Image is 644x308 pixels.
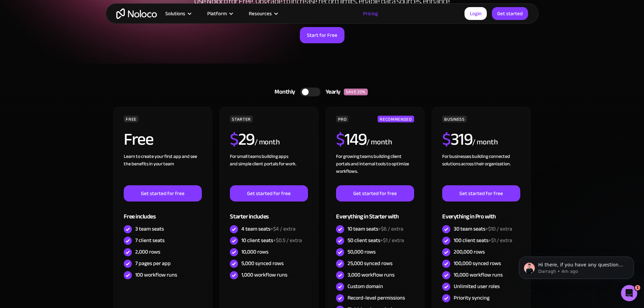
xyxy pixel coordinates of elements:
div: Record-level permissions [348,294,405,302]
a: Get started for free [442,185,520,202]
span: +$10 / extra [485,224,512,234]
div: / month [472,137,498,148]
div: For growing teams building client portals and internal tools to optimize workflows. [336,153,414,185]
div: Unlimited user roles [454,283,500,290]
span: $ [230,123,238,155]
div: Solutions [157,9,199,18]
div: 25,000 synced rows [348,260,392,267]
div: FREE [124,116,139,122]
a: Pricing [355,9,386,18]
div: 30 team seats [454,225,512,233]
div: 100 client seats [454,237,512,244]
a: home [116,8,157,19]
h2: Free [124,131,153,148]
span: +$1 / extra [488,235,512,245]
span: +$4 / extra [270,224,295,234]
div: Resources [249,9,272,18]
div: Priority syncing [454,294,490,302]
a: Login [464,7,487,20]
div: 10 team seats [348,225,403,233]
iframe: Intercom live chat [621,285,637,301]
div: Platform [199,9,240,18]
a: Get started [492,7,528,20]
div: 4 team seats [241,225,295,233]
iframe: Intercom notifications message [509,242,644,290]
div: 7 pages per app [135,260,171,267]
div: 100,000 synced rows [454,260,501,267]
div: Yearly [320,87,344,97]
span: +$1 / extra [380,235,404,245]
div: 200,000 rows [454,248,485,256]
div: Monthly [266,87,300,97]
span: 1 [635,285,640,290]
div: Learn to create your first app and see the benefits in your team ‍ [124,153,201,185]
a: Get started for free [336,185,414,202]
div: 50,000 rows [348,248,376,256]
div: 3,000 workflow runs [348,271,395,279]
div: Solutions [165,9,185,18]
div: Platform [207,9,227,18]
div: 5,000 synced rows [241,260,284,267]
a: Get started for free [124,185,201,202]
div: For businesses building connected solutions across their organization. ‍ [442,153,520,185]
div: Custom domain [348,283,383,290]
div: SAVE 20% [344,89,368,95]
div: Resources [240,9,285,18]
div: 50 client seats [348,237,404,244]
div: RECOMMENDED [378,116,414,122]
div: For small teams building apps and simple client portals for work. ‍ [230,153,308,185]
div: 3 team seats [135,225,164,233]
a: Get started for free [230,185,308,202]
span: +$0.5 / extra [273,235,302,245]
span: $ [442,123,451,155]
h2: 29 [230,131,255,148]
span: +$6 / extra [378,224,403,234]
div: PRO [336,116,349,122]
div: BUSINESS [442,116,467,122]
span: $ [336,123,344,155]
div: 10,000 workflow runs [454,271,503,279]
div: 2,000 rows [135,248,160,256]
div: 10 client seats [241,237,302,244]
h2: 149 [336,131,366,148]
div: STARTER [230,116,253,122]
div: Starter includes [230,202,308,223]
a: Start for Free [300,27,344,43]
div: 7 client seats [135,237,165,244]
div: 100 workflow runs [135,271,177,279]
div: Free includes [124,202,201,223]
div: / month [255,137,280,148]
div: Everything in Starter with [336,202,414,223]
h2: 319 [442,131,472,148]
div: 1,000 workflow runs [241,271,287,279]
div: Everything in Pro with [442,202,520,223]
div: / month [366,137,392,148]
div: 10,000 rows [241,248,268,256]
